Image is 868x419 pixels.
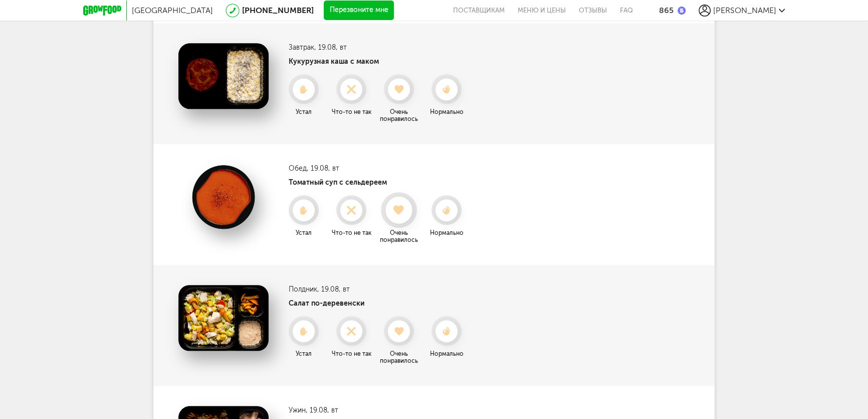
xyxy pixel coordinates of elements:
[324,1,394,21] button: Перезвоните мне
[424,350,469,357] div: Нормально
[307,164,339,173] span: , 19.08, вт
[424,229,469,236] div: Нормально
[659,6,674,15] div: 865
[132,6,213,15] span: [GEOGRAPHIC_DATA]
[713,6,776,15] span: [PERSON_NAME]
[178,43,269,109] img: Кукурузная каша с маком
[376,229,421,243] div: Очень понравилось
[178,164,269,230] img: Томатный суп с сельдереем
[281,108,326,115] div: Устал
[289,43,469,52] h3: Завтрак
[329,229,374,236] div: Что-то не так
[289,406,469,414] h3: Ужин
[678,7,686,15] img: bonus_b.cdccf46.png
[329,350,374,357] div: Что-то не так
[242,6,314,15] a: [PHONE_NUMBER]
[306,406,338,414] span: , 19.08, вт
[376,108,421,122] div: Очень понравилось
[289,178,469,187] h4: Томатный суп с сельдереем
[329,108,374,115] div: Что-то не так
[317,285,350,294] span: , 19.08, вт
[314,43,347,52] span: , 19.08, вт
[289,299,469,308] h4: Салат по-деревенски
[289,285,469,294] h3: Полдник
[281,229,326,236] div: Устал
[376,350,421,364] div: Очень понравилось
[424,108,469,115] div: Нормально
[281,350,326,357] div: Устал
[178,285,269,351] img: Салат по-деревенски
[289,57,469,66] h4: Кукурузная каша с маком
[289,164,469,173] h3: Обед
